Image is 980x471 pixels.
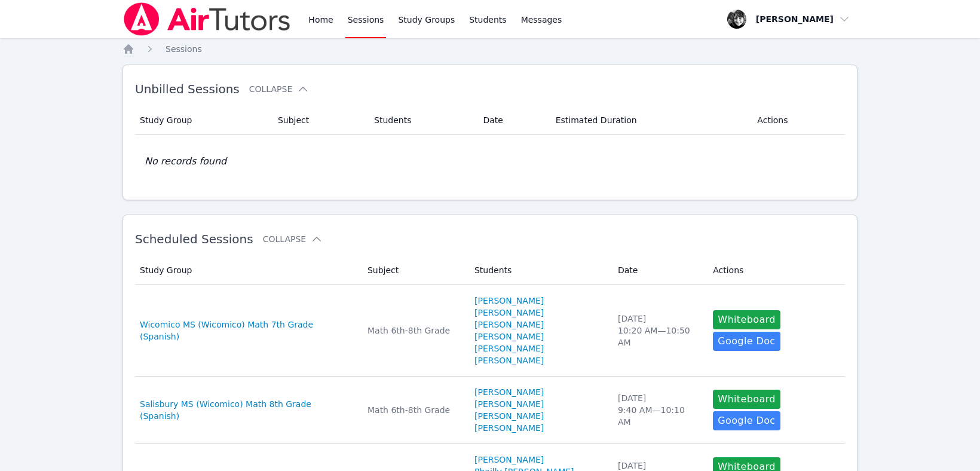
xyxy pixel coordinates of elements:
[360,256,467,285] th: Subject
[367,404,460,416] div: Math 6th-8th Grade
[750,106,845,135] th: Actions
[367,106,476,135] th: Students
[618,313,699,348] div: [DATE] 10:20 AM — 10:50 AM
[474,319,604,342] a: [PERSON_NAME] [PERSON_NAME]
[611,256,706,285] th: Date
[249,83,309,95] button: Collapse
[474,454,544,466] a: [PERSON_NAME]
[618,392,699,428] div: [DATE] 9:40 AM — 10:10 AM
[474,398,544,410] a: [PERSON_NAME]
[713,411,780,430] a: Google Doc
[713,310,780,329] button: Whiteboard
[476,106,548,135] th: Date
[474,354,544,366] a: [PERSON_NAME]
[706,256,845,285] th: Actions
[166,44,202,54] span: Sessions
[467,256,611,285] th: Students
[135,232,253,246] span: Scheduled Sessions
[271,106,367,135] th: Subject
[263,233,323,245] button: Collapse
[367,325,460,337] div: Math 6th-8th Grade
[474,342,544,354] a: [PERSON_NAME]
[122,2,292,36] img: Air Tutors
[713,390,780,409] button: Whiteboard
[474,422,544,434] a: [PERSON_NAME]
[135,285,845,377] tr: Wicomico MS (Wicomico) Math 7th Grade (Spanish)Math 6th-8th Grade[PERSON_NAME] [PERSON_NAME][PERS...
[713,332,780,351] a: Google Doc
[474,295,604,319] a: [PERSON_NAME] [PERSON_NAME]
[135,82,240,96] span: Unbilled Sessions
[166,43,202,55] a: Sessions
[135,256,360,285] th: Study Group
[140,319,353,342] a: Wicomico MS (Wicomico) Math 7th Grade (Spanish)
[135,106,271,135] th: Study Group
[135,135,845,188] td: No records found
[474,410,544,422] a: [PERSON_NAME]
[549,106,751,135] th: Estimated Duration
[521,14,562,26] span: Messages
[122,43,857,55] nav: Breadcrumb
[140,398,353,422] a: Salisbury MS (Wicomico) Math 8th Grade (Spanish)
[474,386,544,398] a: [PERSON_NAME]
[135,377,845,444] tr: Salisbury MS (Wicomico) Math 8th Grade (Spanish)Math 6th-8th Grade[PERSON_NAME][PERSON_NAME][PERS...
